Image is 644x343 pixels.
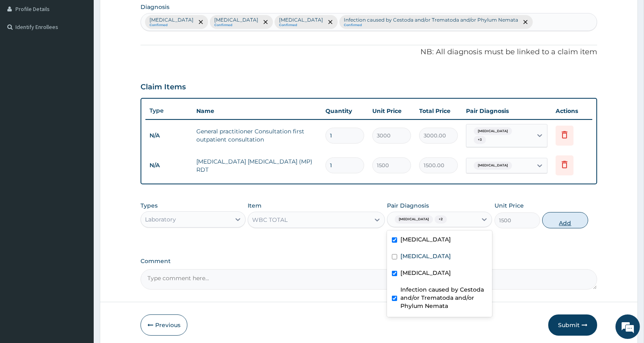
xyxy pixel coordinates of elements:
small: Confirmed [344,23,518,27]
p: [MEDICAL_DATA] [279,17,323,23]
small: Confirmed [149,23,193,27]
div: Minimize live chat window [134,4,153,24]
div: Laboratory [145,215,176,224]
label: Diagnosis [141,3,169,11]
span: remove selection option [327,18,334,26]
th: Total Price [415,103,462,119]
th: Actions [552,103,592,119]
th: Name [192,103,321,119]
span: + 2 [435,215,447,224]
span: [MEDICAL_DATA] [474,162,512,170]
button: Add [542,212,588,228]
small: Confirmed [214,23,258,27]
span: remove selection option [522,18,529,26]
p: [MEDICAL_DATA] [214,17,258,23]
label: [MEDICAL_DATA] [400,269,451,277]
textarea: Type your message and hit 'Enter' [4,223,155,251]
p: NB: All diagnosis must be linked to a claim item [141,47,597,58]
label: Types [141,202,158,209]
td: N/A [145,128,192,143]
th: Unit Price [368,103,415,119]
span: [MEDICAL_DATA] [395,215,433,224]
label: [MEDICAL_DATA] [400,252,451,260]
h3: Claim Items [141,83,186,92]
label: Unit Price [495,201,524,210]
span: remove selection option [262,18,269,26]
button: Submit [548,314,597,336]
th: Type [145,103,192,118]
div: WBC TOTAL [252,216,288,224]
td: General practitioner Consultation first outpatient consultation [192,123,321,148]
label: Item [248,201,262,210]
td: [MEDICAL_DATA] [MEDICAL_DATA] (MP) RDT [192,153,321,178]
small: Confirmed [279,23,323,27]
span: + 3 [474,136,486,144]
th: Quantity [321,103,368,119]
img: d_794563401_company_1708531726252_794563401 [15,41,33,61]
span: We're online! [47,103,112,185]
label: Infection caused by Cestoda and/or Trematoda and/or Phylum Nemata [400,285,487,310]
p: Infection caused by Cestoda and/or Trematoda and/or Phylum Nemata [344,17,518,23]
span: remove selection option [197,18,204,26]
label: [MEDICAL_DATA] [400,235,451,243]
div: Chat with us now [42,46,137,56]
button: Previous [141,314,187,336]
td: N/A [145,158,192,173]
label: Pair Diagnosis [387,201,429,210]
label: Comment [141,258,597,265]
span: [MEDICAL_DATA] [474,127,512,135]
th: Pair Diagnosis [462,103,552,119]
p: [MEDICAL_DATA] [149,17,193,23]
